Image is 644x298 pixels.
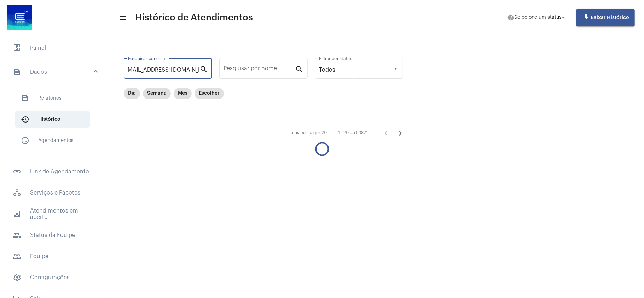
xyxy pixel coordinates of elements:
span: Selecione um status [514,15,562,20]
span: Serviços e Pacotes [7,184,99,201]
span: sidenav icon [13,273,21,282]
input: Pesquisar por email [128,67,199,73]
button: Próxima página [393,126,407,140]
button: Página anterior [379,126,393,140]
mat-icon: search [295,65,303,73]
mat-icon: sidenav icon [21,115,29,124]
span: sidenav icon [13,44,21,52]
div: sidenav iconDados [4,83,106,159]
mat-icon: sidenav icon [21,94,29,102]
span: Relatórios [15,90,90,107]
img: d4669ae0-8c07-2337-4f67-34b0df7f5ae4.jpeg [6,4,34,32]
mat-chip: Mês [174,88,192,99]
span: Agendamentos [15,132,90,149]
span: Equipe [7,248,99,265]
mat-chip: Semana [143,88,171,99]
button: Baixar Histórico [576,9,635,26]
span: Configurações [7,269,99,286]
mat-icon: sidenav icon [13,252,21,261]
span: Painel [7,40,99,56]
span: sidenav icon [13,189,21,197]
mat-expansion-panel-header: sidenav iconDados [4,61,106,83]
span: Histórico [15,111,90,128]
span: Link de Agendamento [7,163,99,180]
span: Baixar Histórico [582,15,629,20]
button: Selecione um status [503,11,571,25]
input: Pesquisar por nome [224,67,295,73]
mat-chip: Escolher [195,88,224,99]
div: 1 - 20 de 53821 [338,131,368,135]
div: Items per page: [288,131,320,135]
mat-panel-title: Dados [13,68,94,76]
mat-icon: sidenav icon [13,68,21,76]
mat-icon: help [507,14,514,21]
span: Histórico de Atendimentos [135,12,253,23]
mat-icon: arrow_drop_down [560,14,567,21]
span: Todos [319,67,335,73]
mat-icon: sidenav icon [13,210,21,218]
div: 20 [321,131,327,135]
mat-icon: sidenav icon [21,136,29,145]
mat-icon: sidenav icon [13,231,21,239]
mat-chip: Dia [124,88,140,99]
span: Atendimentos em aberto [7,205,99,222]
mat-icon: file_download [582,13,591,22]
span: Status da Equipe [7,227,99,244]
mat-icon: search [199,65,208,73]
mat-icon: sidenav icon [119,14,126,22]
mat-icon: sidenav icon [13,167,21,176]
